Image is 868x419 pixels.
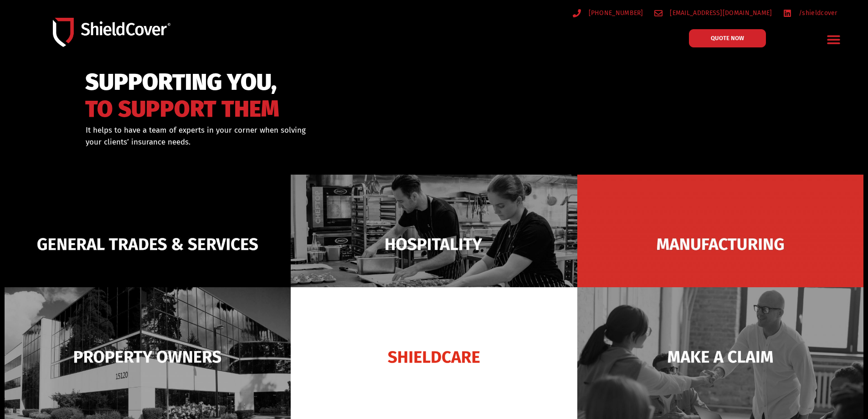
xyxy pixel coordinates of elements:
span: [PHONE_NUMBER] [586,7,643,19]
a: /shieldcover [783,7,837,19]
img: Shield-Cover-Underwriting-Australia-logo-full [53,18,170,47]
span: [EMAIL_ADDRESS][DOMAIN_NAME] [668,7,772,19]
a: [EMAIL_ADDRESS][DOMAIN_NAME] [654,7,772,19]
span: /shieldcover [796,7,837,19]
div: It helps to have a team of experts in your corner when solving [86,124,481,148]
p: your clients’ insurance needs. [86,136,481,148]
span: SUPPORTING YOU, [85,73,279,92]
div: Menu Toggle [823,29,845,50]
a: QUOTE NOW [689,29,766,47]
a: [PHONE_NUMBER] [573,7,643,19]
span: QUOTE NOW [711,35,744,41]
